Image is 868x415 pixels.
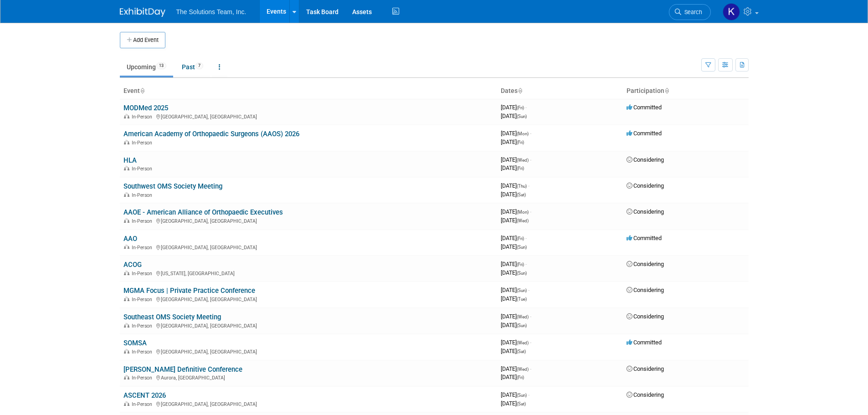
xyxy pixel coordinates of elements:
[517,184,527,189] span: (Thu)
[132,114,155,120] span: In-Person
[195,62,203,69] span: 7
[501,182,529,189] span: [DATE]
[517,314,529,319] span: (Wed)
[681,9,702,15] span: Search
[664,87,669,94] a: Sort by Participation Type
[123,104,168,112] a: MODMed 2025
[530,313,531,320] span: -
[123,313,221,321] a: Southeast OMS Society Meeting
[517,340,529,345] span: (Wed)
[530,208,531,215] span: -
[123,269,493,277] div: [US_STATE], [GEOGRAPHIC_DATA]
[501,391,529,398] span: [DATE]
[132,166,155,172] span: In-Person
[501,164,524,171] span: [DATE]
[501,217,529,224] span: [DATE]
[517,393,527,398] span: (Sun)
[528,391,529,398] span: -
[501,400,526,407] span: [DATE]
[140,87,144,94] a: Sort by Event Name
[501,269,527,276] span: [DATE]
[123,130,299,138] a: American Academy of Orthopaedic Surgeons (AAOS) 2026
[517,323,527,328] span: (Sun)
[517,367,529,372] span: (Wed)
[120,32,165,48] button: Add Event
[123,374,493,381] div: Aurora, [GEOGRAPHIC_DATA]
[517,375,524,380] span: (Fri)
[627,156,664,163] span: Considering
[132,297,155,302] span: In-Person
[175,58,210,76] a: Past7
[517,288,527,293] span: (Sun)
[530,130,531,137] span: -
[501,313,531,320] span: [DATE]
[517,218,529,223] span: (Wed)
[528,287,529,293] span: -
[525,104,527,111] span: -
[528,182,529,189] span: -
[517,114,527,119] span: (Sun)
[501,365,531,372] span: [DATE]
[124,192,129,197] img: In-Person Event
[627,313,664,320] span: Considering
[501,295,527,302] span: [DATE]
[517,401,526,406] span: (Sat)
[627,104,662,111] span: Committed
[517,297,527,302] span: (Tue)
[132,349,155,355] span: In-Person
[525,261,527,267] span: -
[501,348,526,354] span: [DATE]
[123,217,493,224] div: [GEOGRAPHIC_DATA], [GEOGRAPHIC_DATA]
[132,271,155,277] span: In-Person
[497,83,623,99] th: Dates
[501,156,531,163] span: [DATE]
[123,287,255,295] a: MGMA Focus | Private Practice Conference
[132,323,155,329] span: In-Person
[124,114,129,118] img: In-Person Event
[501,287,529,293] span: [DATE]
[517,166,524,171] span: (Fri)
[123,322,493,329] div: [GEOGRAPHIC_DATA], [GEOGRAPHIC_DATA]
[530,339,531,346] span: -
[517,131,529,136] span: (Mon)
[627,391,664,398] span: Considering
[132,218,155,224] span: In-Person
[132,375,155,381] span: In-Person
[124,271,129,275] img: In-Person Event
[627,261,664,267] span: Considering
[120,83,497,99] th: Event
[627,339,662,346] span: Committed
[132,192,155,198] span: In-Person
[525,235,527,241] span: -
[517,271,527,276] span: (Sun)
[123,400,493,407] div: [GEOGRAPHIC_DATA], [GEOGRAPHIC_DATA]
[132,245,155,251] span: In-Person
[123,182,222,190] a: Southwest OMS Society Meeting
[627,287,664,293] span: Considering
[123,261,142,269] a: ACOG
[124,218,129,223] img: In-Person Event
[124,245,129,249] img: In-Person Event
[627,365,664,372] span: Considering
[501,138,524,145] span: [DATE]
[123,348,493,355] div: [GEOGRAPHIC_DATA], [GEOGRAPHIC_DATA]
[517,105,524,110] span: (Fri)
[501,235,527,241] span: [DATE]
[501,322,527,328] span: [DATE]
[501,243,527,250] span: [DATE]
[623,83,749,99] th: Participation
[517,158,529,163] span: (Wed)
[124,166,129,170] img: In-Person Event
[501,130,531,137] span: [DATE]
[517,236,524,241] span: (Fri)
[124,297,129,301] img: In-Person Event
[123,339,147,347] a: SOMSA
[501,104,527,111] span: [DATE]
[517,349,526,354] span: (Sat)
[124,401,129,406] img: In-Person Event
[517,210,529,215] span: (Mon)
[517,140,524,145] span: (Fri)
[120,58,173,76] a: Upcoming13
[124,375,129,379] img: In-Person Event
[123,365,242,374] a: [PERSON_NAME] Definitive Conference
